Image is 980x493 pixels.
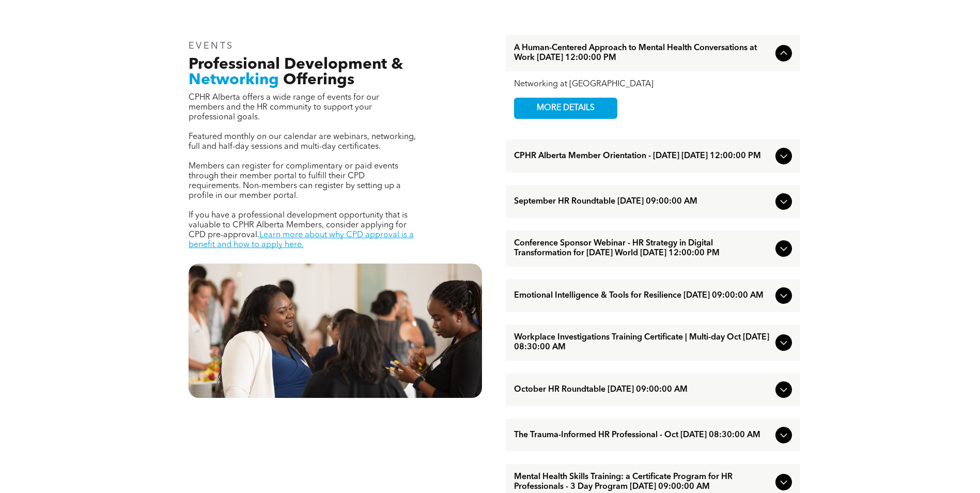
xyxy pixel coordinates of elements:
[189,211,408,239] span: If you have a professional development opportunity that is valuable to CPHR Alberta Members, cons...
[283,72,354,88] span: Offerings
[514,333,771,352] span: Workplace Investigations Training Certificate | Multi-day Oct [DATE] 08:30:00 AM
[189,94,379,121] span: CPHR Alberta offers a wide range of events for our members and the HR community to support your p...
[514,98,617,119] a: MORE DETAILS
[189,162,401,200] span: Members can register for complimentary or paid events through their member portal to fulfill thei...
[514,43,771,63] span: A Human-Centered Approach to Mental Health Conversations at Work [DATE] 12:00:00 PM
[514,239,771,258] span: Conference Sponsor Webinar - HR Strategy in Digital Transformation for [DATE] World [DATE] 12:00:...
[514,385,771,395] span: October HR Roundtable [DATE] 09:00:00 AM
[189,231,414,249] a: Learn more about why CPD approval is a benefit and how to apply here.
[514,151,771,161] span: CPHR Alberta Member Orientation - [DATE] [DATE] 12:00:00 PM
[514,472,771,492] span: Mental Health Skills Training: a Certificate Program for HR Professionals - 3 Day Program [DATE] ...
[189,41,235,51] span: EVENTS
[525,98,606,118] span: MORE DETAILS
[189,57,403,72] span: Professional Development &
[514,291,771,301] span: Emotional Intelligence & Tools for Resilience [DATE] 09:00:00 AM
[189,133,416,151] span: Featured monthly on our calendar are webinars, networking, full and half-day sessions and multi-d...
[514,430,771,440] span: The Trauma-Informed HR Professional - Oct [DATE] 08:30:00 AM
[514,197,771,207] span: September HR Roundtable [DATE] 09:00:00 AM
[514,80,792,89] div: Networking at [GEOGRAPHIC_DATA]
[189,72,279,88] span: Networking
